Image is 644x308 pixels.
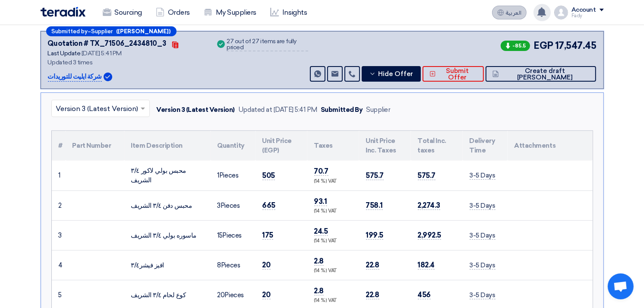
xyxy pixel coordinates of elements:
div: افيز فيشر٣/٤ [131,260,204,270]
div: (14 %) VAT [314,297,352,305]
th: Taxes [307,131,359,161]
span: 93.1 [314,197,327,206]
div: Quotation # TX_71506_2434810_3 [48,38,166,49]
div: (14 %) VAT [314,267,352,275]
div: Supplier [366,105,390,115]
div: 27 out of 27 items are fully priced [227,38,308,51]
span: 3-5 Days [470,202,496,210]
div: Submitted By [321,105,363,115]
span: 70.7 [314,167,328,176]
div: محبس بولي لاكور ٣/٤ الشريف [131,166,204,185]
div: ماسوره بولي ٣/٤ الشريف [131,231,204,241]
span: 3-5 Days [470,232,496,240]
a: Sourcing [96,3,149,22]
td: 2 [52,191,66,220]
span: 2.8 [314,286,324,295]
div: – [46,26,177,36]
td: Pieces [211,250,256,280]
span: 182.4 [418,260,435,270]
b: ([PERSON_NAME]) [117,29,171,34]
span: 8 [218,261,221,269]
span: 505 [262,171,275,180]
span: 22.8 [366,290,379,299]
span: 15 [218,232,223,239]
div: Fady [571,13,604,18]
span: 2,274.3 [418,201,441,210]
button: Create draft [PERSON_NAME] [486,66,596,82]
span: 575.7 [366,171,384,180]
button: Hide Offer [362,66,421,82]
span: -85.5 [501,41,530,51]
span: 199.5 [366,231,384,240]
span: 665 [262,201,276,210]
span: 20 [218,291,225,299]
th: Attachments [508,131,593,161]
button: العربية [492,6,527,19]
div: Account [571,6,596,14]
a: Insights [263,3,314,22]
span: [DATE] 5:41 PM [82,50,122,57]
span: Submitted by [52,29,88,34]
span: 2,992.5 [418,231,442,240]
span: 1 [218,171,220,179]
span: 24.5 [314,227,328,236]
div: كوع لحام ٣/٤ الشريف [131,290,204,300]
span: 175 [262,231,274,240]
span: EGP [534,38,553,53]
div: Open chat [608,273,634,299]
th: # [52,131,66,161]
span: 3-5 Days [470,291,496,299]
span: 3-5 Days [470,171,496,180]
p: شركة ايليت للتوريدات [48,72,102,82]
span: 20 [262,290,271,299]
td: 1 [52,161,66,191]
span: Submit Offer [438,68,477,81]
th: Item Description [124,131,211,161]
td: 4 [52,250,66,280]
img: Teradix logo [41,7,85,17]
td: Pieces [211,161,256,191]
td: Pieces [211,220,256,250]
span: 2.8 [314,257,324,266]
th: Unit Price Inc. Taxes [359,131,411,161]
button: Submit Offer [423,66,484,82]
img: Verified Account [104,73,112,81]
td: Pieces [211,191,256,220]
img: profile_test.png [554,6,568,19]
th: Part Number [66,131,124,161]
span: Create draft [PERSON_NAME] [501,68,590,81]
div: (14 %) VAT [314,238,352,245]
th: Total Inc. taxes [411,131,463,161]
div: Updated at [DATE] 5:41 PM [238,105,317,115]
td: 3 [52,220,66,250]
th: Delivery Time [463,131,508,161]
div: Updated 3 times [48,58,205,67]
span: Supplier [92,29,113,34]
span: العربية [506,10,521,16]
span: 758.1 [366,201,383,210]
span: Hide Offer [378,71,413,77]
span: 3-5 Days [470,261,496,270]
span: 20 [262,260,271,270]
span: Last Update [48,50,81,57]
th: Unit Price (EGP) [256,131,307,161]
th: Quantity [211,131,256,161]
span: 17,547.45 [555,38,597,53]
span: 575.7 [418,171,436,180]
div: (14 %) VAT [314,178,352,185]
div: (14 %) VAT [314,208,352,215]
span: 3 [218,202,221,210]
a: Orders [149,3,197,22]
span: 22.8 [366,260,379,270]
span: 456 [418,290,431,299]
div: محبس دفن ٣/٤ الشريف [131,201,204,211]
a: My Suppliers [197,3,263,22]
div: Version 3 (Latest Version) [157,105,235,115]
